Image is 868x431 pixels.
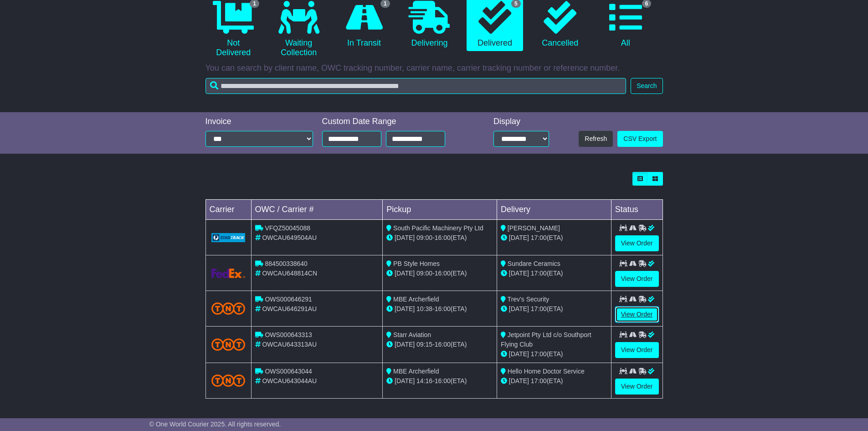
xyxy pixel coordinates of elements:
span: VFQZ50045088 [265,224,310,232]
div: (ETA) [501,304,607,314]
span: OWS000643044 [265,368,312,375]
span: 17:00 [531,270,547,277]
img: GetCarrierServiceLogo [211,233,246,242]
span: Sundare Ceramics [508,260,560,267]
span: OWCAU649504AU [262,234,317,241]
span: 09:00 [416,234,432,241]
span: [DATE] [395,341,415,348]
span: [DATE] [509,270,529,277]
span: Trev's Security [508,296,550,303]
a: View Order [615,306,659,322]
span: [DATE] [395,270,415,277]
img: GetCarrierServiceLogo [211,269,246,278]
span: 16:00 [435,270,451,277]
a: View Order [615,235,659,251]
div: - (ETA) [386,340,493,349]
span: MBE Archerfield [393,368,439,375]
td: Delivery [497,200,611,220]
span: OWS000646291 [265,296,312,303]
div: (ETA) [501,269,607,278]
td: Pickup [383,200,497,220]
div: (ETA) [501,349,607,359]
span: 16:00 [435,234,451,241]
a: View Order [615,271,659,287]
div: (ETA) [501,376,607,386]
span: Starr Aviation [393,331,431,338]
div: (ETA) [501,233,607,243]
a: CSV Export [617,131,663,147]
span: [PERSON_NAME] [508,224,560,232]
span: 14:16 [416,377,432,384]
span: OWCAU648814CN [262,270,317,277]
span: [DATE] [509,234,529,241]
span: [DATE] [395,305,415,312]
span: OWCAU643313AU [262,341,317,348]
div: Display [493,117,549,127]
p: You can search by client name, OWC tracking number, carrier name, carrier tracking number or refe... [205,63,663,73]
span: Hello Home Doctor Service [508,368,585,375]
div: Invoice [205,117,313,127]
span: 09:15 [416,341,432,348]
img: TNT_Domestic.png [211,374,246,387]
button: Refresh [579,131,613,147]
span: OWS000643313 [265,331,312,338]
span: 17:00 [531,377,547,384]
div: - (ETA) [386,304,493,314]
span: 09:00 [416,270,432,277]
div: - (ETA) [386,269,493,278]
img: TNT_Domestic.png [211,338,246,351]
span: South Pacific Machinery Pty Ltd [393,224,483,232]
span: © One World Courier 2025. All rights reserved. [149,421,281,428]
td: OWC / Carrier # [251,200,383,220]
div: Custom Date Range [322,117,468,127]
span: 884500338640 [265,260,307,267]
button: Search [631,78,663,94]
span: OWCAU643044AU [262,377,317,384]
span: OWCAU646291AU [262,305,317,312]
span: 17:00 [531,234,547,241]
td: Carrier [205,200,251,220]
span: 17:00 [531,305,547,312]
img: TNT_Domestic.png [211,302,246,315]
span: [DATE] [509,377,529,384]
span: [DATE] [509,350,529,358]
div: - (ETA) [386,376,493,386]
span: [DATE] [509,305,529,312]
span: 16:00 [435,305,451,312]
span: Jetpoint Pty Ltd c/o Southport Flying Club [501,331,591,348]
span: 10:38 [416,305,432,312]
span: [DATE] [395,377,415,384]
div: - (ETA) [386,233,493,243]
span: 16:00 [435,341,451,348]
td: Status [611,200,663,220]
a: View Order [615,379,659,395]
span: 17:00 [531,350,547,358]
span: PB Style Homes [393,260,440,267]
span: [DATE] [395,234,415,241]
a: View Order [615,342,659,358]
span: MBE Archerfield [393,296,439,303]
span: 16:00 [435,377,451,384]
